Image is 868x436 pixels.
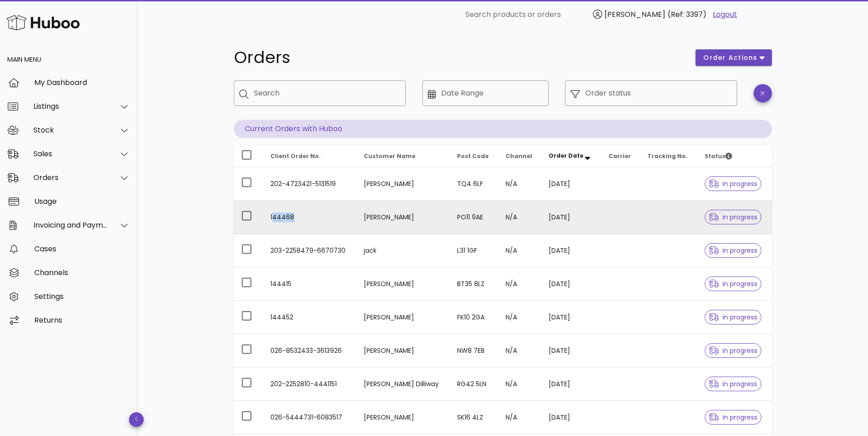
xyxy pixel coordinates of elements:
[705,152,732,160] span: Status
[541,301,601,334] td: [DATE]
[541,334,601,367] td: [DATE]
[356,334,450,367] td: [PERSON_NAME]
[33,149,108,158] div: Sales
[33,173,108,182] div: Orders
[234,49,685,66] h1: Orders
[541,401,601,434] td: [DATE]
[709,314,757,320] span: in progress
[34,268,130,277] div: Channels
[270,152,321,160] span: Client Order No.
[541,201,601,234] td: [DATE]
[703,53,758,63] span: order actions
[450,367,498,401] td: RG42 5LN
[263,367,356,401] td: 202-2252810-4441151
[450,401,498,434] td: SK16 4LZ
[450,167,498,201] td: TQ4 6LF
[668,9,706,20] span: (Ref: 3397)
[647,152,688,160] span: Tracking No.
[450,201,498,234] td: PO11 9AE
[263,301,356,334] td: 144452
[541,145,601,167] th: Order Date: Sorted descending. Activate to remove sorting.
[695,49,771,66] button: order actions
[498,145,541,167] th: Channel
[263,167,356,201] td: 202-4723421-5131519
[34,245,130,253] div: Cases
[364,152,415,160] span: Customer Name
[356,401,450,434] td: [PERSON_NAME]
[356,167,450,201] td: [PERSON_NAME]
[234,120,772,138] p: Current Orders with Huboo
[263,401,356,434] td: 026-5444731-6083517
[697,145,772,167] th: Status
[498,234,541,267] td: N/A
[709,247,757,254] span: in progress
[33,221,108,229] div: Invoicing and Payments
[709,381,757,387] span: in progress
[709,414,757,420] span: in progress
[498,367,541,401] td: N/A
[263,334,356,367] td: 026-8532433-3613926
[450,301,498,334] td: FK10 2GA
[450,145,498,167] th: Post Code
[263,201,356,234] td: 144468
[457,152,489,160] span: Post Code
[34,197,130,206] div: Usage
[709,347,757,354] span: in progress
[498,267,541,301] td: N/A
[498,401,541,434] td: N/A
[609,152,631,160] span: Carrier
[640,145,697,167] th: Tracking No.
[356,367,450,401] td: [PERSON_NAME] Dilliway
[498,334,541,367] td: N/A
[263,145,356,167] th: Client Order No.
[541,167,601,201] td: [DATE]
[356,234,450,267] td: jack
[541,267,601,301] td: [DATE]
[498,167,541,201] td: N/A
[263,267,356,301] td: 144415
[541,234,601,267] td: [DATE]
[713,9,737,20] a: Logout
[709,214,757,220] span: in progress
[604,9,665,20] span: [PERSON_NAME]
[601,145,640,167] th: Carrier
[709,181,757,187] span: in progress
[34,316,130,324] div: Returns
[498,301,541,334] td: N/A
[549,152,583,160] span: Order Date
[34,78,130,87] div: My Dashboard
[450,267,498,301] td: BT35 8LZ
[356,145,450,167] th: Customer Name
[450,234,498,267] td: L31 1GF
[709,281,757,287] span: in progress
[506,152,532,160] span: Channel
[356,201,450,234] td: [PERSON_NAME]
[498,201,541,234] td: N/A
[263,234,356,267] td: 203-2258479-6670730
[450,334,498,367] td: NW8 7EB
[33,102,108,111] div: Listings
[356,267,450,301] td: [PERSON_NAME]
[356,301,450,334] td: [PERSON_NAME]
[541,367,601,401] td: [DATE]
[34,292,130,301] div: Settings
[33,126,108,134] div: Stock
[6,13,80,32] img: Huboo Logo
